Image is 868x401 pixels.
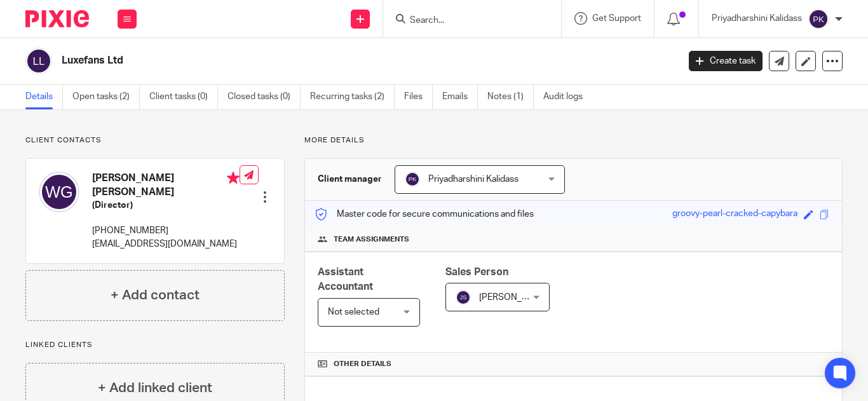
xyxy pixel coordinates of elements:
[98,378,212,398] h4: + Add linked client
[712,12,802,25] p: Priyadharshini Kalidass
[149,85,218,109] a: Client tasks (0)
[25,48,52,74] img: svg%3E
[404,85,433,109] a: Files
[92,238,240,250] p: [EMAIL_ADDRESS][DOMAIN_NAME]
[334,359,391,369] span: Other details
[672,207,797,222] div: groovy-pearl-cracked-capybara
[310,85,395,109] a: Recurring tasks (2)
[92,199,240,212] h5: (Director)
[111,285,200,305] h4: + Add contact
[405,172,420,187] img: svg%3E
[62,54,548,67] h2: Luxefans Ltd
[92,224,240,237] p: [PHONE_NUMBER]
[328,308,379,316] span: Not selected
[689,51,763,71] a: Create task
[479,293,549,302] span: [PERSON_NAME]
[428,175,519,184] span: Priyadharshini Kalidass
[304,135,843,146] p: More details
[487,85,534,109] a: Notes (1)
[25,10,89,27] img: Pixie
[92,172,240,199] h4: [PERSON_NAME] [PERSON_NAME]
[808,9,829,29] img: svg%3E
[227,172,240,184] i: Primary
[334,234,409,245] span: Team assignments
[227,85,301,109] a: Closed tasks (0)
[315,208,534,221] p: Master code for secure communications and files
[72,85,140,109] a: Open tasks (2)
[543,85,592,109] a: Audit logs
[25,85,63,109] a: Details
[39,172,79,212] img: svg%3E
[409,15,523,27] input: Search
[25,340,285,350] p: Linked clients
[442,85,478,109] a: Emails
[445,267,508,277] span: Sales Person
[456,290,471,305] img: svg%3E
[25,135,285,146] p: Client contacts
[318,267,373,292] span: Assistant Accountant
[318,173,382,186] h3: Client manager
[592,14,641,23] span: Get Support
